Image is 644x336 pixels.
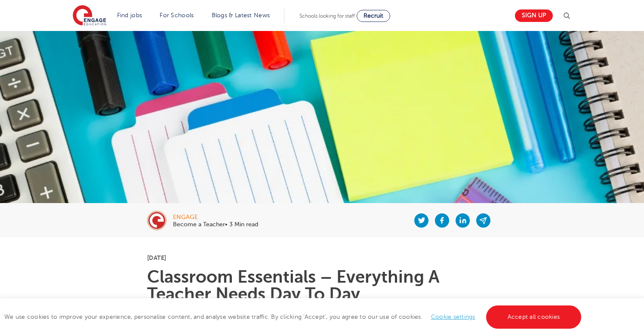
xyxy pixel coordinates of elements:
[117,12,142,18] a: Find jobs
[173,222,258,228] p: Become a Teacher• 3 Min read
[299,13,355,19] span: Schools looking for staff
[173,214,258,220] div: engage
[364,12,383,19] span: Recruit
[515,9,553,22] a: Sign up
[486,305,582,329] a: Accept all cookies
[73,5,106,27] img: Engage Education
[147,255,497,261] p: [DATE]
[147,268,497,303] h1: Classroom Essentials – Everything A Teacher Needs Day To Day
[4,314,583,320] span: We use cookies to improve your experience, personalise content, and analyse website traffic. By c...
[160,12,194,18] a: For Schools
[431,314,475,320] a: Cookie settings
[212,12,270,18] a: Blogs & Latest News
[357,10,390,22] a: Recruit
